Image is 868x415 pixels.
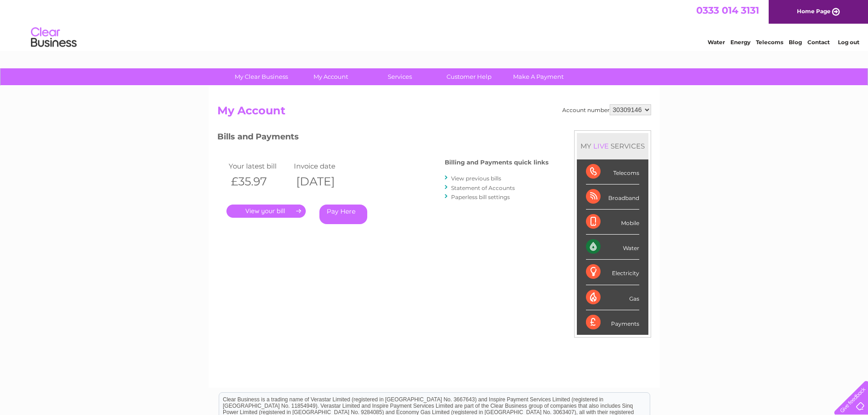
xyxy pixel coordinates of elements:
[838,39,859,46] a: Log out
[451,184,515,191] a: Statement of Accounts
[451,194,510,200] a: Paperless bill settings
[226,205,306,218] a: .
[730,39,750,46] a: Energy
[586,210,639,235] div: Mobile
[789,39,802,46] a: Blog
[696,5,759,16] a: 0333 014 3131
[292,160,357,172] td: Invoice date
[431,68,507,85] a: Customer Help
[292,172,357,191] th: [DATE]
[501,68,576,85] a: Make A Payment
[226,160,292,172] td: Your latest bill
[562,104,651,115] div: Account number
[293,68,368,85] a: My Account
[591,142,611,150] div: LIVE
[586,260,639,285] div: Electricity
[451,175,501,182] a: View previous bills
[756,39,783,46] a: Telecoms
[586,159,639,184] div: Telecoms
[445,159,549,166] h4: Billing and Payments quick links
[31,24,77,51] img: logo.png
[219,5,650,44] div: Clear Business is a trading name of Verastar Limited (registered in [GEOGRAPHIC_DATA] No. 3667643...
[217,104,651,122] h2: My Account
[226,172,292,191] th: £35.97
[362,68,437,85] a: Services
[708,39,725,46] a: Water
[319,205,367,224] a: Pay Here
[577,133,648,159] div: MY SERVICES
[586,184,639,210] div: Broadband
[217,130,549,146] h3: Bills and Payments
[586,310,639,335] div: Payments
[807,39,830,46] a: Contact
[586,235,639,260] div: Water
[224,68,299,85] a: My Clear Business
[586,285,639,310] div: Gas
